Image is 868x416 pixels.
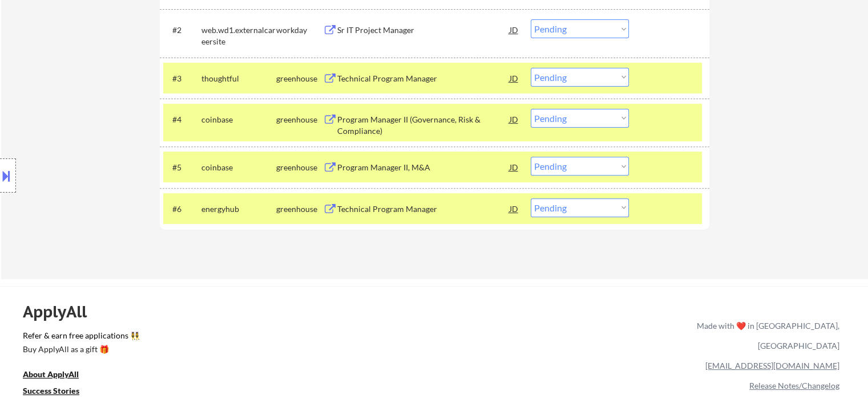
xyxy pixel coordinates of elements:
div: greenhouse [276,203,323,215]
div: JD [508,19,520,40]
u: Success Stories [23,386,79,395]
div: greenhouse [276,114,323,125]
div: Made with ❤️ in [GEOGRAPHIC_DATA], [GEOGRAPHIC_DATA] [692,316,839,356]
u: About ApplyAll [23,369,79,379]
a: Release Notes/Changelog [749,381,839,390]
div: Program Manager II, M&A [337,162,510,173]
div: Sr IT Project Manager [337,25,510,36]
div: Program Manager II (Governance, Risk & Compliance) [337,114,510,136]
div: web.wd1.externalcareersite [201,25,276,47]
div: thoughtful [201,73,276,84]
div: ApplyAll [23,302,100,321]
div: greenhouse [276,162,323,173]
div: Technical Program Manager [337,203,510,215]
div: workday [276,25,323,36]
a: Refer & earn free applications 👯‍♀️ [23,332,458,344]
a: [EMAIL_ADDRESS][DOMAIN_NAME] [705,361,839,370]
a: Buy ApplyAll as a gift 🎁 [23,344,137,358]
div: energyhub [201,203,276,215]
div: #2 [172,25,192,36]
a: Success Stories [23,385,95,399]
div: coinbase [201,162,276,173]
div: greenhouse [276,73,323,84]
div: JD [508,68,520,88]
div: JD [508,109,520,129]
div: Buy ApplyAll as a gift 🎁 [23,345,137,353]
div: coinbase [201,114,276,125]
a: About ApplyAll [23,369,95,383]
div: Technical Program Manager [337,73,510,84]
div: JD [508,198,520,219]
div: JD [508,157,520,177]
